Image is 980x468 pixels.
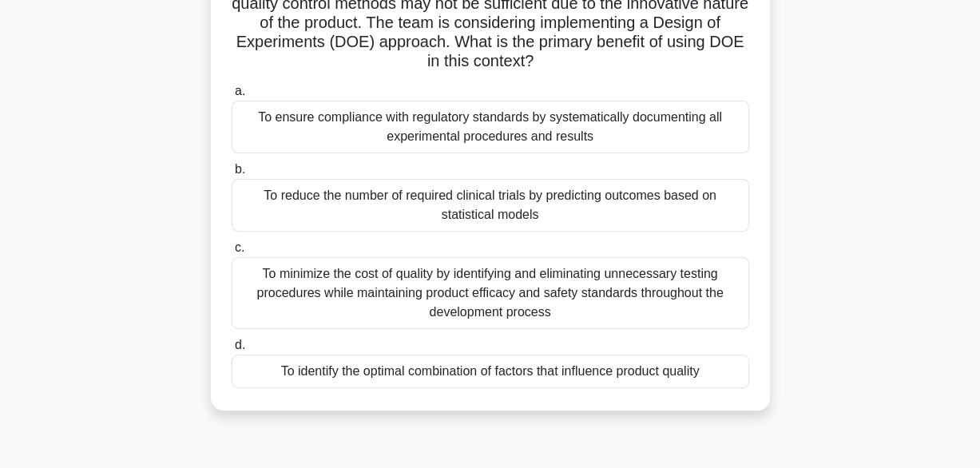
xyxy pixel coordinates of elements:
[235,84,245,97] span: a.
[232,101,749,153] div: To ensure compliance with regulatory standards by systematically documenting all experimental pro...
[235,338,245,351] span: d.
[235,240,244,254] span: c.
[235,162,245,176] span: b.
[232,355,749,388] div: To identify the optimal combination of factors that influence product quality
[232,179,749,232] div: To reduce the number of required clinical trials by predicting outcomes based on statistical models
[232,257,749,329] div: To minimize the cost of quality by identifying and eliminating unnecessary testing procedures whi...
